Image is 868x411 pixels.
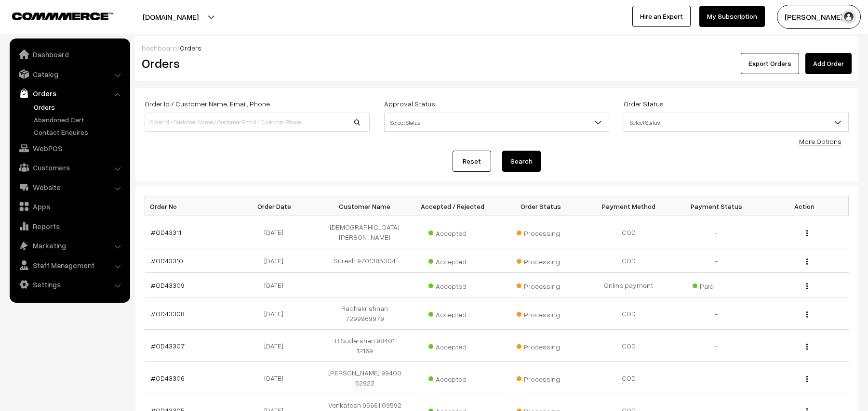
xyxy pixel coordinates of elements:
[517,339,565,352] span: Processing
[585,273,673,297] td: Online payment
[841,10,856,24] img: user
[585,330,673,362] td: COD
[777,5,861,29] button: [PERSON_NAME] s…
[428,254,477,267] span: Accepted
[12,159,127,176] a: Customers
[453,151,491,172] a: Reset
[805,53,852,74] a: Add Order
[12,179,127,196] a: Website
[12,13,113,20] img: COMMMERCE
[497,196,585,216] th: Order Status
[233,248,321,273] td: [DATE]
[585,216,673,248] td: COD
[12,46,127,63] a: Dashboard
[699,6,765,27] a: My Subscription
[799,137,841,145] a: More Options
[321,297,409,330] td: Radhakrishnan 7299969979
[12,237,127,254] a: Marketing
[109,5,232,29] button: [DOMAIN_NAME]
[145,113,370,132] input: Order Id / Customer Name / Customer Email / Customer Phone
[693,279,741,291] span: Paid
[409,196,497,216] th: Accepted / Rejected
[673,216,761,248] td: -
[624,99,664,109] label: Order Status
[12,140,127,157] a: WebPOS
[428,372,477,384] span: Accepted
[673,297,761,330] td: -
[151,342,185,350] a: #OD43307
[585,248,673,273] td: COD
[632,6,691,27] a: Hire an Expert
[31,102,127,112] a: Orders
[428,226,477,238] span: Accepted
[233,362,321,394] td: [DATE]
[151,257,183,265] a: #OD43310
[31,127,127,137] a: Contact Enquires
[142,56,369,71] h2: Orders
[517,226,565,238] span: Processing
[31,115,127,125] a: Abandoned Cart
[517,279,565,291] span: Processing
[142,43,852,53] div: /
[384,113,609,132] span: Select Status
[321,196,409,216] th: Customer Name
[12,65,127,83] a: Catalog
[428,307,477,320] span: Accepted
[12,218,127,235] a: Reports
[673,362,761,394] td: -
[806,376,808,382] img: Menu
[428,339,477,352] span: Accepted
[384,99,435,109] label: Approval Status
[761,196,849,216] th: Action
[321,248,409,273] td: Suresh 9701385004
[233,216,321,248] td: [DATE]
[233,196,321,216] th: Order Date
[517,254,565,267] span: Processing
[502,151,541,172] button: Search
[517,307,565,320] span: Processing
[385,114,609,131] span: Select Status
[151,228,181,236] a: #OD43311
[142,44,177,52] a: Dashboard
[806,258,808,265] img: Menu
[233,330,321,362] td: [DATE]
[673,196,761,216] th: Payment Status
[12,257,127,274] a: Staff Management
[12,198,127,215] a: Apps
[151,281,185,289] a: #OD43309
[12,276,127,293] a: Settings
[233,273,321,297] td: [DATE]
[145,196,233,216] th: Order No
[673,248,761,273] td: -
[321,330,409,362] td: R Sudarshan 98401 12169
[585,196,673,216] th: Payment Method
[321,362,409,394] td: [PERSON_NAME] 99400 52922
[180,44,201,52] span: Orders
[624,113,849,132] span: Select Status
[517,372,565,384] span: Processing
[321,216,409,248] td: [DEMOGRAPHIC_DATA][PERSON_NAME]
[12,10,96,21] a: COMMMERCE
[428,279,477,291] span: Accepted
[806,311,808,318] img: Menu
[806,283,808,289] img: Menu
[741,53,799,74] button: Export Orders
[151,309,185,318] a: #OD43308
[806,344,808,350] img: Menu
[806,230,808,236] img: Menu
[145,99,270,109] label: Order Id / Customer Name, Email, Phone
[151,374,185,382] a: #OD43306
[233,297,321,330] td: [DATE]
[12,85,127,102] a: Orders
[673,330,761,362] td: -
[585,362,673,394] td: COD
[585,297,673,330] td: COD
[624,114,848,131] span: Select Status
